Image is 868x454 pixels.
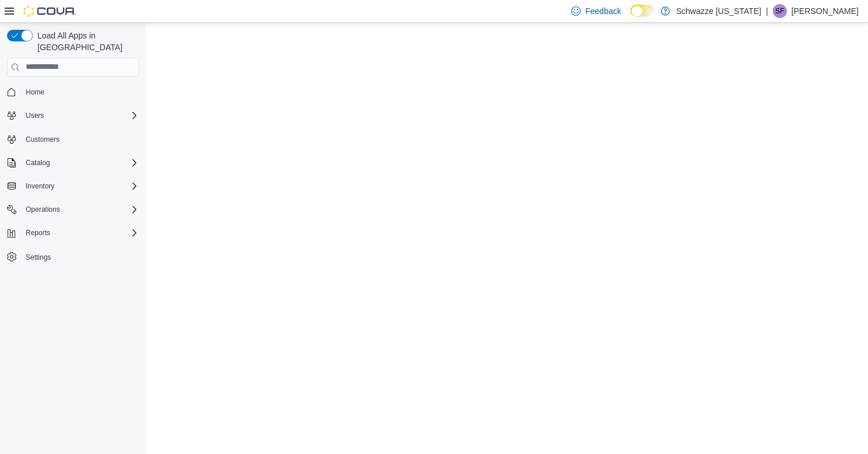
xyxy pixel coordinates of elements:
[773,4,787,18] div: Skyler Franke
[630,17,631,18] span: Dark Mode
[26,205,60,214] span: Operations
[21,179,139,193] span: Inventory
[766,4,768,18] p: |
[21,85,139,99] span: Home
[21,156,54,170] button: Catalog
[21,109,48,123] button: Users
[21,132,139,146] span: Customers
[21,85,49,99] a: Home
[21,226,139,240] span: Reports
[26,228,50,238] span: Reports
[21,249,139,264] span: Settings
[585,5,621,17] span: Feedback
[21,226,55,240] button: Reports
[21,202,65,216] button: Operations
[2,201,144,218] button: Operations
[2,107,144,124] button: Users
[21,132,64,146] a: Customers
[26,253,51,262] span: Settings
[21,202,139,216] span: Operations
[26,135,60,144] span: Customers
[21,109,139,123] span: Users
[21,179,59,193] button: Inventory
[26,111,44,120] span: Users
[2,131,144,148] button: Customers
[791,4,859,18] p: [PERSON_NAME]
[2,83,144,100] button: Home
[2,178,144,194] button: Inventory
[33,30,139,53] span: Load All Apps in [GEOGRAPHIC_DATA]
[676,4,761,18] p: Schwazze [US_STATE]
[630,5,655,17] input: Dark Mode
[26,158,50,167] span: Catalog
[2,225,144,241] button: Reports
[2,248,144,265] button: Settings
[26,88,44,97] span: Home
[2,155,144,171] button: Catalog
[775,4,784,18] span: SF
[21,250,55,264] a: Settings
[26,181,54,191] span: Inventory
[7,79,139,296] nav: Complex example
[21,156,139,170] span: Catalog
[23,5,76,17] img: Cova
